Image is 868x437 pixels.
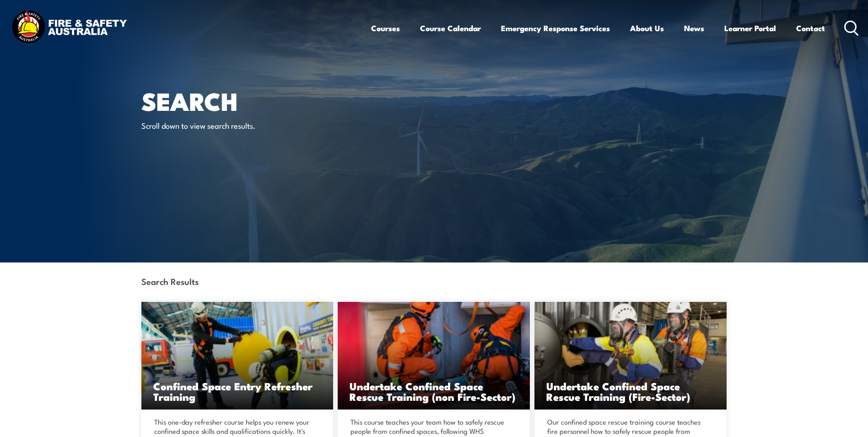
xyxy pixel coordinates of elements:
p: Scroll down to view search results. [141,120,308,131]
h3: Undertake Confined Space Rescue Training (Fire-Sector) [546,381,715,402]
a: Confined Space Entry Refresher Training [141,302,334,410]
a: Contact [796,16,825,40]
a: Emergency Response Services [501,16,610,40]
a: Course Calendar [420,16,481,40]
a: News [684,16,704,40]
img: Undertake Confined Space Rescue Training (non Fire-Sector) (2) [338,302,530,410]
a: Undertake Confined Space Rescue Training (Fire-Sector) [534,302,727,410]
h1: Search [141,90,367,111]
img: Undertake Confined Space Rescue (Fire-Sector) TRAINING [534,302,727,410]
a: Undertake Confined Space Rescue Training (non Fire-Sector) [338,302,530,410]
a: Courses [371,16,400,40]
strong: Search Results [141,275,199,287]
h3: Confined Space Entry Refresher Training [153,381,322,402]
h3: Undertake Confined Space Rescue Training (non Fire-Sector) [350,381,518,402]
a: About Us [630,16,664,40]
img: Confined Space Entry Training [141,302,334,410]
a: Learner Portal [724,16,776,40]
